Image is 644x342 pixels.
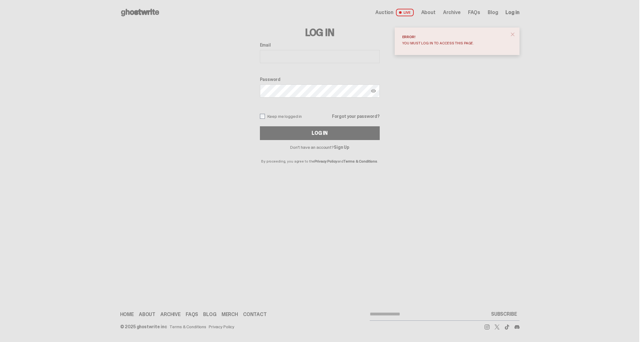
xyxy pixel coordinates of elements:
[120,324,167,329] div: © 2025 ghostwrite inc
[312,131,327,136] div: Log In
[260,43,380,48] label: Email
[402,35,507,39] div: Error!
[443,10,461,15] a: Archive
[334,144,349,150] a: Sign Up
[396,9,414,16] span: LIVE
[421,10,436,15] a: About
[344,159,377,164] a: Terms & Conditions
[222,312,238,317] a: Merch
[120,312,134,317] a: Home
[375,9,413,16] a: Auction LIVE
[507,29,518,40] button: close
[260,114,302,119] label: Keep me logged in
[139,312,155,317] a: About
[169,324,206,329] a: Terms & Conditions
[186,312,198,317] a: FAQs
[160,312,181,317] a: Archive
[332,114,379,118] a: Forgot your password?
[375,10,393,15] span: Auction
[260,28,380,38] h3: Log In
[468,10,480,15] a: FAQs
[203,312,216,317] a: Blog
[315,159,337,164] a: Privacy Policy
[260,126,380,140] button: Log In
[505,10,519,15] a: Log in
[260,77,380,82] label: Password
[489,308,520,320] button: SUBSCRIBE
[209,324,234,329] a: Privacy Policy
[260,145,380,149] p: Don't have an account?
[260,114,265,119] input: Keep me logged in
[260,149,380,163] p: By proceeding, you agree to the and .
[243,312,267,317] a: Contact
[402,41,507,45] div: You must log in to access this page.
[488,10,498,15] a: Blog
